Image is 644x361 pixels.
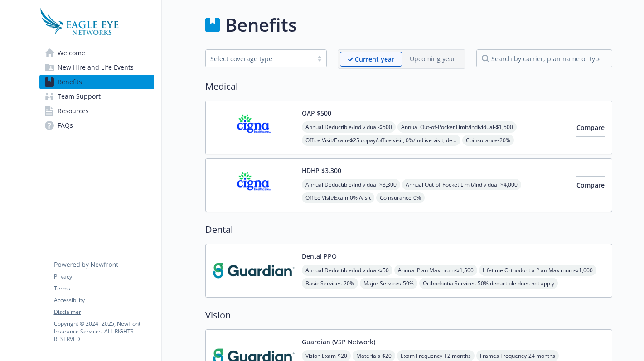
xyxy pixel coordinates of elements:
button: Compare [576,119,605,137]
span: Compare [576,181,605,189]
img: CIGNA carrier logo [213,166,295,204]
span: Annual Deductible/Individual - $3,300 [302,179,400,190]
p: Copyright © 2024 - 2025 , Newfront Insurance Services, ALL RIGHTS RESERVED [54,320,154,343]
a: Resources [39,104,154,118]
p: Current year [355,54,394,64]
span: Annual Deductible/Individual - $50 [302,265,392,276]
a: Privacy [54,273,154,281]
span: Annual Out-of-Pocket Limit/Individual - $1,500 [397,121,517,133]
span: Major Services - 50% [360,278,417,289]
span: Annual Deductible/Individual - $500 [302,121,396,133]
span: Upcoming year [402,52,463,67]
span: Annual Plan Maximum - $1,500 [394,265,477,276]
button: Guardian (VSP Network) [302,337,375,347]
span: Coinsurance - 20% [462,135,514,146]
img: Guardian carrier logo [213,251,295,290]
span: Benefits [58,75,82,89]
span: Coinsurance - 0% [376,192,425,203]
span: FAQs [58,118,73,133]
span: Office Visit/Exam - $25 copay/office visit, 0%/mdlive visit, deductible does not apply [302,135,460,146]
span: Compare [576,123,605,132]
span: Welcome [58,46,85,60]
span: Orthodontia Services - 50% deductible does not apply [419,278,558,289]
p: Upcoming year [410,54,455,63]
a: Welcome [39,46,154,60]
a: Accessibility [54,296,154,304]
span: Team Support [58,89,101,104]
h1: Benefits [225,11,297,39]
div: Select coverage type [210,54,308,63]
a: Benefits [39,75,154,89]
a: Disclaimer [54,308,154,316]
span: Resources [58,104,89,118]
span: Basic Services - 20% [302,278,358,289]
h2: Medical [205,80,612,93]
span: Office Visit/Exam - 0% /visit [302,192,374,203]
a: Terms [54,284,154,293]
button: OAP $500 [302,108,331,118]
button: Dental PPO [302,251,337,261]
span: Annual Out-of-Pocket Limit/Individual - $4,000 [402,179,521,190]
a: Team Support [39,89,154,104]
a: New Hire and Life Events [39,60,154,75]
span: New Hire and Life Events [58,60,134,75]
input: search by carrier, plan name or type [476,49,612,67]
h2: Vision [205,308,612,322]
a: FAQs [39,118,154,133]
button: Compare [576,176,605,194]
span: Lifetime Orthodontia Plan Maximum - $1,000 [479,265,596,276]
h2: Dental [205,223,612,236]
button: HDHP $3,300 [302,166,341,175]
img: CIGNA carrier logo [213,108,295,147]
